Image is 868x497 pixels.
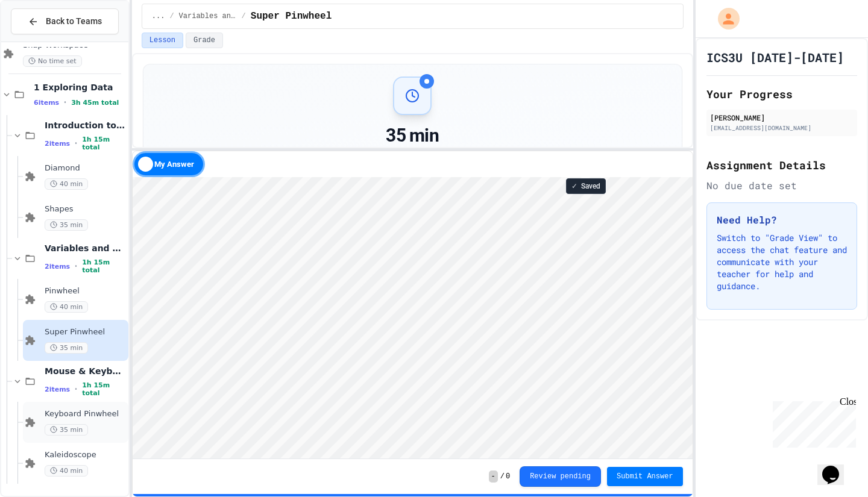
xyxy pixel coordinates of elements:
button: Back to Teams [11,8,119,34]
span: / [500,472,505,481]
div: [EMAIL_ADDRESS][DOMAIN_NAME] [710,123,854,133]
span: 1h 15m total [82,258,126,274]
span: 1h 15m total [82,136,126,151]
span: Mouse & Keyboard [45,366,126,377]
span: 35 min [45,342,88,354]
h2: Assignment Details [706,157,857,173]
span: 2 items [45,386,70,393]
span: Shapes [45,204,126,214]
iframe: Snap! Programming Environment [133,177,693,458]
span: • [75,261,77,271]
div: 35 min [366,125,458,146]
iframe: chat widget [768,396,856,448]
span: 6 items [34,99,59,107]
span: No time set [23,55,82,67]
span: - [489,470,498,483]
span: 0 [506,472,510,481]
span: 40 min [45,465,88,477]
span: 40 min [45,178,88,190]
button: Lesson [142,33,183,48]
span: • [75,384,77,394]
span: Variables and Blocks [45,243,126,254]
span: 1h 15m total [82,381,126,397]
button: Review pending [520,466,601,487]
div: No due date set [706,178,857,193]
span: 1 Exploring Data [34,82,126,93]
span: 2 items [45,263,70,270]
span: 35 min [45,424,88,436]
span: Diamond [45,163,126,173]
h3: Need Help? [717,213,847,227]
h1: ICS3U [DATE]-[DATE] [706,49,844,66]
span: 3h 45m total [71,99,119,107]
span: Variables and Blocks [179,11,237,21]
span: Keyboard Pinwheel [45,409,126,419]
span: Introduction to Snap [45,120,126,131]
span: / [169,11,174,21]
span: 2 items [45,140,70,148]
div: Chat with us now!Close [5,5,83,77]
div: My Account [705,5,743,33]
span: • [75,139,77,148]
iframe: chat widget [817,449,856,485]
span: Back to Teams [46,15,102,28]
span: ... [152,11,165,21]
div: [PERSON_NAME] [710,112,854,123]
p: Switch to "Grade View" to access the chat feature and communicate with your teacher for help and ... [717,232,847,292]
span: Kaleidoscope [45,450,126,460]
span: 35 min [45,219,88,231]
span: / [242,11,246,21]
h2: Your Progress [706,86,857,102]
span: Super Pinwheel [45,327,126,337]
span: ✓ [571,181,577,191]
span: Pinwheel [45,286,126,296]
span: 40 min [45,301,88,313]
span: Saved [581,181,600,191]
span: • [64,98,66,107]
span: Submit Answer [617,472,673,481]
button: Submit Answer [607,467,683,486]
button: Grade [186,33,223,48]
span: Super Pinwheel [251,9,332,23]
